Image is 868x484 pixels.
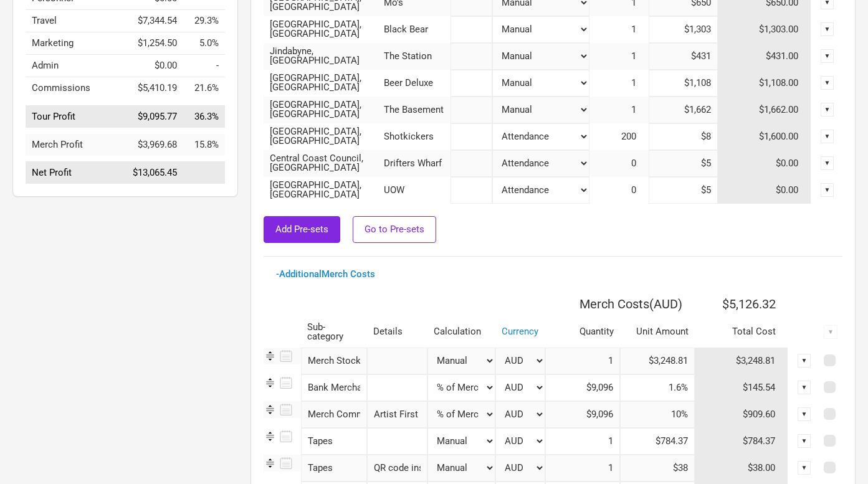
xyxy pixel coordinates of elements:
input: % merch income [620,374,695,401]
td: Shotkickers [384,123,451,150]
div: ▼ [798,461,811,475]
input: Artist First commission [367,401,427,428]
td: The Basement [384,97,451,123]
td: Black Bear [384,16,451,43]
td: $1,600.00 [718,123,811,150]
div: ▼ [821,130,834,143]
div: ▼ [798,354,811,368]
td: Admin as % of Tour Income [183,55,225,77]
td: $7,344.54 [126,10,183,32]
td: [GEOGRAPHIC_DATA], [GEOGRAPHIC_DATA] [264,70,384,97]
input: QR code insert [367,455,427,482]
td: $431.00 [718,43,811,70]
td: $0.00 [718,177,811,204]
td: The Station [384,43,451,70]
div: Merch Commissions [301,401,367,428]
div: ▼ [798,434,811,448]
span: 1 [631,104,649,115]
td: [GEOGRAPHIC_DATA], [GEOGRAPHIC_DATA] [264,16,384,43]
td: $3,248.81 [695,348,788,374]
th: $5,126.32 [695,292,788,316]
td: Net Profit [26,162,126,184]
th: Calculation [427,316,495,348]
span: 0 [631,158,649,169]
button: Go to Pre-sets [353,216,436,243]
td: $13,065.45 [126,162,183,184]
input: per head [649,123,718,150]
td: Tour Profit as % of Tour Income [183,105,225,128]
td: Beer Deluxe [384,70,451,97]
div: Tapes [301,455,367,482]
td: $0.00 [126,55,183,77]
td: $145.54 [695,374,788,401]
span: Go to Pre-sets [365,224,424,235]
div: ▼ [821,49,834,63]
td: $909.60 [695,401,788,428]
td: $1,303.00 [718,16,811,43]
span: 1 [631,77,649,88]
td: $0.00 [718,150,811,177]
td: Tour Profit [26,105,126,128]
img: Re-order [264,403,277,416]
td: Travel as % of Tour Income [183,10,225,32]
td: Travel [26,10,126,32]
div: Tapes [301,428,367,455]
td: $1,254.50 [126,32,183,55]
td: $1,108.00 [718,70,811,97]
input: per head [649,150,718,177]
td: Net Profit as % of Tour Income [183,162,225,184]
span: 200 [621,131,649,142]
div: ▼ [821,156,834,170]
th: Details [367,316,427,348]
span: 0 [631,184,649,196]
button: Add Pre-sets [264,216,340,243]
th: Merch Costs ( AUD ) [545,292,695,316]
div: ▼ [798,407,811,421]
td: $9,095.77 [126,105,183,128]
td: Merch Profit as % of Tour Income [183,134,225,156]
td: Marketing [26,32,126,55]
div: ▼ [798,381,811,394]
th: Total Cost [695,316,788,348]
td: Commissions as % of Tour Income [183,77,225,100]
td: $5,410.19 [126,77,183,100]
td: Merch Profit [26,134,126,156]
td: Central Coast Council, [GEOGRAPHIC_DATA] [264,150,384,177]
img: Re-order [264,376,277,389]
td: Drifters Wharf [384,150,451,177]
span: 1 [631,24,649,35]
td: Marketing as % of Tour Income [183,32,225,55]
span: 1 [631,50,649,62]
td: $38.00 [695,455,788,482]
a: - Additional Merch Costs [276,268,375,280]
span: Add Pre-sets [275,224,328,235]
img: Re-order [264,430,277,443]
td: $784.37 [695,428,788,455]
img: Re-order [264,457,277,470]
td: [GEOGRAPHIC_DATA], [GEOGRAPHIC_DATA] [264,123,384,150]
img: Re-order [264,349,277,363]
div: ▼ [821,183,834,197]
td: $1,662.00 [718,97,811,123]
td: Jindabyne, [GEOGRAPHIC_DATA] [264,43,384,70]
td: UOW [384,177,451,204]
th: Unit Amount [620,316,695,348]
td: [GEOGRAPHIC_DATA], [GEOGRAPHIC_DATA] [264,97,384,123]
div: Merch Stock [301,348,367,374]
input: % merch income [620,401,695,428]
th: Sub-category [301,316,367,348]
a: Currency [502,326,538,337]
td: $3,969.68 [126,134,183,156]
input: per head [649,177,718,204]
div: ▼ [824,325,837,339]
td: Commissions [26,77,126,100]
td: [GEOGRAPHIC_DATA], [GEOGRAPHIC_DATA] [264,177,384,204]
div: ▼ [821,76,834,90]
div: ▼ [821,103,834,116]
div: Bank Merchant Fees [301,374,367,401]
div: ▼ [821,22,834,36]
th: Quantity [545,316,620,348]
td: Admin [26,55,126,77]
